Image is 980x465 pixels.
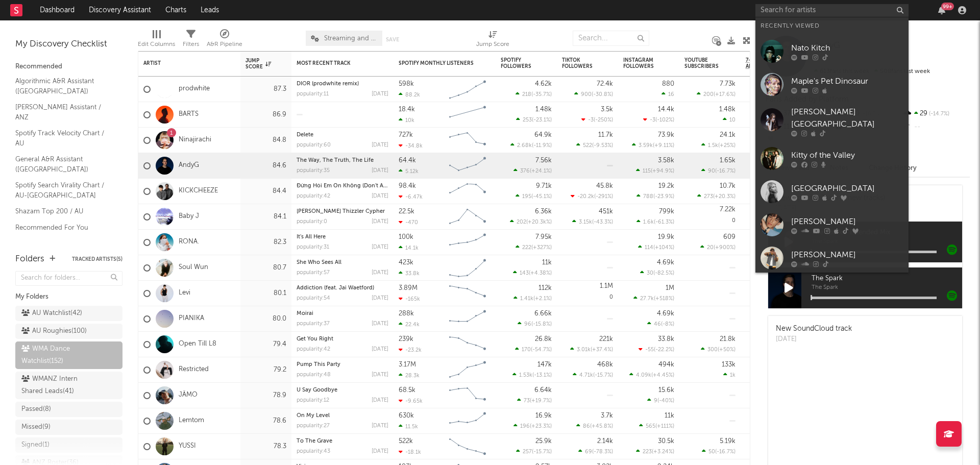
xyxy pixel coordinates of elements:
div: -165k [399,296,420,302]
span: +900 % [715,245,734,251]
div: 7.95k [535,234,552,240]
svg: Chart title [445,128,491,153]
div: AU Roughies ( 100 ) [21,325,87,337]
a: AU Watchlist(42) [15,306,122,321]
div: 14.4k [658,106,674,113]
span: 96 [524,322,531,327]
div: Edit Columns [138,38,175,51]
div: AU Watchlist ( 42 ) [21,307,82,320]
div: [DATE] [372,270,388,276]
div: Delete [297,132,388,138]
div: 80.1 [246,287,286,300]
span: 3.59k [639,143,653,149]
div: ( ) [513,270,552,276]
a: Recommended For You [15,222,112,233]
div: 64.4k [399,157,416,164]
span: 1.6k [643,219,654,225]
div: 18.4k [399,106,415,113]
span: +20.3k % [528,219,550,225]
svg: Chart title [445,204,491,230]
div: Spotify Followers [501,57,536,69]
a: Get You Right [297,336,333,342]
div: Edit Columns [138,26,175,55]
div: ( ) [701,142,736,149]
span: 788 [643,194,653,200]
div: Recently Viewed [761,20,903,32]
div: 73.9k [658,132,674,138]
div: DIOR (prodwhite remix) [297,81,388,87]
div: 84.4 [246,185,286,198]
a: Spotify Search Virality Chart / AU-[GEOGRAPHIC_DATA] [15,180,112,201]
div: Đừng Hỏi Em Ổn Không (Don't Ask If I'm Okay) - Vina Hard [297,183,388,189]
div: 609 [723,234,736,240]
span: -20.2k [577,194,594,200]
div: ( ) [700,244,736,251]
span: -15.8 % [533,322,550,327]
div: 1.48k [535,106,552,113]
button: 99+ [938,6,945,14]
a: Levi [179,289,190,298]
a: U Say Goodbye [297,387,337,393]
a: JÄMO [179,391,198,400]
a: DIOR (prodwhite remix) [297,81,359,87]
svg: Chart title [445,281,491,306]
a: Ninajirachi [179,136,211,144]
div: 0 [562,281,613,306]
div: Jump Score [246,58,271,70]
div: 22.4k [399,321,420,328]
div: 0 [684,204,736,229]
a: She Who Sees All [297,260,341,265]
a: Spotify Track Velocity Chart / AU [15,128,112,149]
div: ( ) [510,142,552,149]
div: ( ) [572,218,613,225]
a: Đừng Hỏi Em Ổn Không (Don't Ask If I'm Okay) - Vina Hard [297,183,452,189]
div: Nato Kitch [791,42,903,54]
a: PIANIKA [179,314,204,323]
div: 26.8k [535,336,552,342]
a: AU Roughies(100) [15,324,122,339]
a: BARTS [179,110,199,119]
a: [GEOGRAPHIC_DATA] [755,175,909,208]
div: 98.4k [399,183,416,189]
div: Filters [183,38,199,51]
div: WMA Dance Watchlist ( 152 ) [21,343,93,368]
div: It's All Here [297,234,388,240]
div: -34.8k [399,142,423,149]
span: +25 % [720,143,734,149]
span: 195 [522,194,531,200]
a: [PERSON_NAME] [755,208,909,241]
div: 21.8k [720,336,736,342]
div: 1.1M [600,283,613,289]
input: Search for folders... [15,271,122,286]
div: 4.62k [535,81,552,87]
div: [PERSON_NAME] [791,215,903,228]
div: ( ) [510,218,552,225]
div: 1.65k [720,157,736,164]
div: 99 + [941,3,954,10]
svg: Chart title [445,77,491,102]
a: General A&R Assistant ([GEOGRAPHIC_DATA]) [15,154,112,175]
div: 1M [666,285,674,291]
span: 3.15k [579,219,592,225]
span: -45.1 % [533,194,550,200]
span: -23.9 % [655,194,673,200]
div: 10.7k [720,183,736,189]
div: Recommended [15,61,122,73]
div: ( ) [636,193,674,200]
div: Signed ( 1 ) [21,439,50,451]
span: +4.38 % [530,271,550,276]
span: +518 % [655,296,673,302]
div: Filters [183,26,199,55]
span: 202 [517,219,526,225]
a: The Way, The Truth, The Life [297,158,374,163]
a: prodwhite [179,85,210,93]
a: It's All Here [297,234,326,240]
div: Kitty of the Valley [791,149,903,161]
div: 451k [599,208,613,215]
a: Shazam Top 200 / AU [15,206,112,217]
div: 84.6 [246,160,286,172]
div: 64.9k [534,132,552,138]
a: Open Till L8 [179,340,216,349]
span: 115 [643,168,651,174]
div: ( ) [574,91,613,97]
